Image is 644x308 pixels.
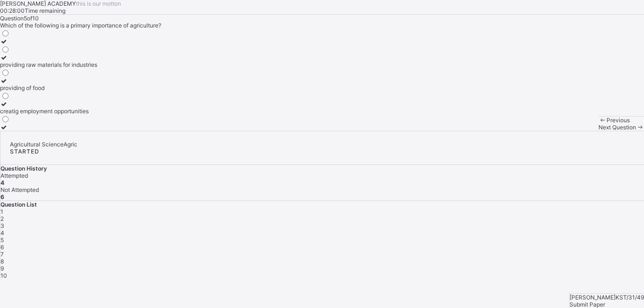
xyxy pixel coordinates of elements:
span: Agric [64,141,77,148]
span: 7 [0,251,4,258]
span: 5 [0,236,4,244]
span: 6 [0,244,4,251]
span: Question History [0,165,47,172]
span: STARTED [10,148,39,155]
span: 2 [0,215,4,222]
span: Time remaining [25,7,65,14]
span: Previous [607,117,630,124]
span: 10 [0,272,7,279]
span: Agricultural Science [10,141,64,148]
b: 6 [0,193,4,200]
span: 9 [0,265,4,272]
span: Next Question [598,124,636,131]
span: Not Attempted [0,186,39,193]
span: 1 [0,208,3,215]
span: 4 [0,229,4,236]
span: 8 [0,258,4,265]
span: [PERSON_NAME] [570,294,616,301]
span: Attempted [0,172,28,179]
span: Submit Paper [570,301,605,308]
span: KST/31/49 [616,294,644,301]
span: Question List [0,201,37,208]
b: 4 [0,179,4,186]
span: 3 [0,222,4,229]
